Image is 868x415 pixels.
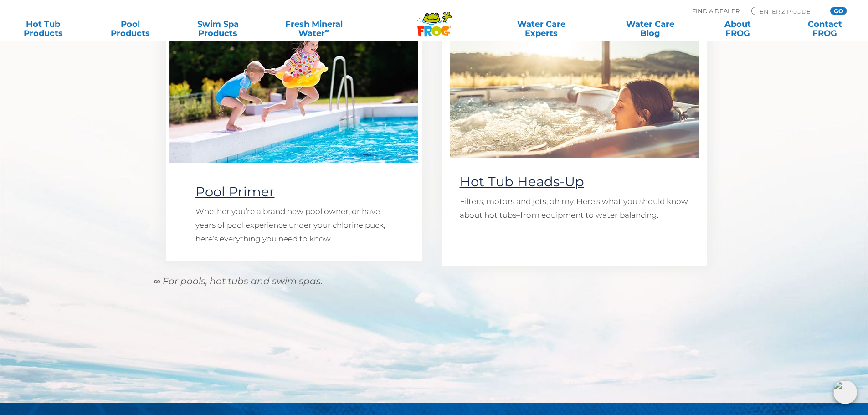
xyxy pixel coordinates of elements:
[9,20,77,38] a: Hot TubProducts
[692,7,740,15] p: Find A Dealer
[169,21,418,163] img: poolhome
[195,184,275,200] a: Pool Primer
[616,20,684,38] a: Water CareBlog
[184,20,252,38] a: Swim SpaProducts
[450,17,699,158] img: hottubhome
[154,276,323,287] em: ∞ For pools, hot tubs and swim spas.
[830,7,847,15] input: GO
[195,205,393,246] p: Whether you’re a brand new pool owner, or have years of pool experience under your chlorine puck,...
[791,20,859,38] a: ContactFROG
[486,20,596,38] a: Water CareExperts
[460,174,584,190] a: Hot Tub Heads-Up
[97,20,164,38] a: PoolProducts
[271,20,356,38] a: Fresh MineralWater∞
[833,380,857,404] img: openIcon
[460,195,689,222] p: Filters, motors and jets, oh my. Here’s what you should know about hot tubs–from equipment to wat...
[325,27,329,34] sup: ∞
[759,7,820,15] input: Zip Code Form
[704,20,771,38] a: AboutFROG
